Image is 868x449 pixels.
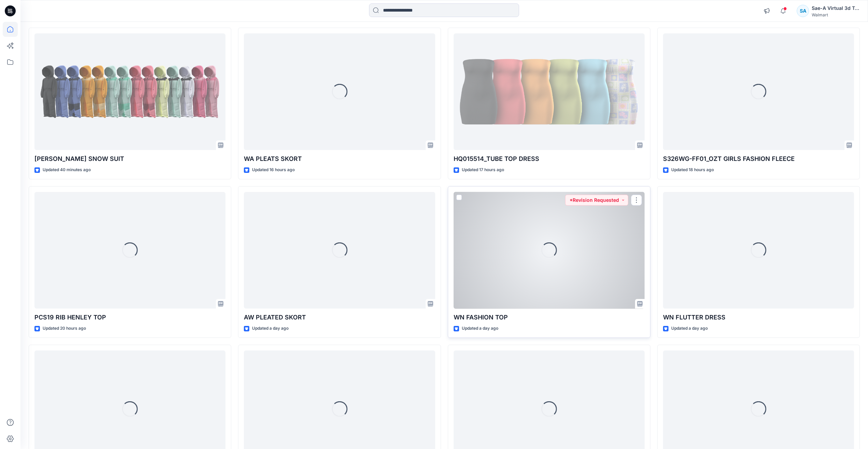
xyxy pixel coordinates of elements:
[252,166,295,174] p: Updated 16 hours ago
[34,154,225,164] p: [PERSON_NAME] SNOW SUIT
[671,166,714,174] p: Updated 18 hours ago
[671,325,708,332] p: Updated a day ago
[454,33,645,150] a: HQ015514_TUBE TOP DRESS
[454,154,645,164] p: HQ015514_TUBE TOP DRESS
[43,325,86,332] p: Updated 20 hours ago
[812,12,859,17] div: Walmart
[244,313,435,322] p: AW PLEATED SKORT
[663,313,854,322] p: WN FLUTTER DRESS
[454,313,645,322] p: WN FASHION TOP
[252,325,289,332] p: Updated a day ago
[462,325,498,332] p: Updated a day ago
[34,313,225,322] p: PCS19 RIB HENLEY TOP
[43,166,91,174] p: Updated 40 minutes ago
[462,166,504,174] p: Updated 17 hours ago
[34,33,225,150] a: OZT TODDLER SNOW SUIT
[797,5,809,17] div: SA
[812,4,859,12] div: Sae-A Virtual 3d Team
[663,154,854,164] p: S326WG-FF01_OZT GIRLS FASHION FLEECE
[244,154,435,164] p: WA PLEATS SKORT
